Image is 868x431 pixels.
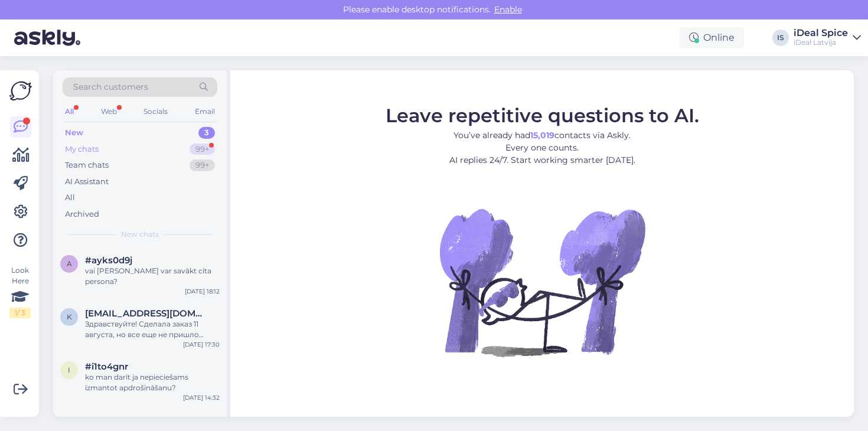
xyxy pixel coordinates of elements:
div: [DATE] 18:12 [185,287,220,296]
div: Look Here [9,265,31,318]
span: i [68,365,70,374]
span: Enable [491,4,526,15]
div: 3 [198,127,215,139]
div: [DATE] 14:32 [183,393,220,402]
div: ko man darīt ja nepieciešams izmantot apdrošināšanu? [85,372,220,393]
span: #i1to4gnr [85,361,128,372]
div: 1 / 3 [9,308,31,318]
div: iDeal Latvija [794,38,848,47]
div: 99+ [190,143,215,155]
div: New [65,127,83,139]
a: iDeal SpiceiDeal Latvija [794,28,861,47]
div: Email [192,104,217,119]
span: k [67,312,72,321]
div: vai [PERSON_NAME] var savākt cita persona? [85,266,220,287]
span: koles07vika@gmail.com [85,308,208,319]
div: Online [680,27,744,48]
img: No Chat active [436,175,648,388]
div: 99+ [190,159,215,171]
span: #ayks0d9j [85,255,132,266]
span: New chats [121,229,159,240]
div: [DATE] 17:30 [183,340,220,349]
div: Web [99,104,119,119]
div: Socials [141,104,170,119]
div: iDeal Spice [794,28,848,38]
div: My chats [65,143,99,155]
div: AI Assistant [65,176,109,188]
span: Leave repetitive questions to AI. [386,103,699,126]
div: Team chats [65,159,109,171]
div: All [63,104,76,119]
div: IS [772,30,789,46]
div: All [65,192,75,204]
div: Здравствуйте! Сделала заказ 11 августа, но все еще не пришло подтверждения от продавца, есть пово... [85,319,220,340]
p: You’ve already had contacts via Askly. Every one counts. AI replies 24/7. Start working smarter [... [386,129,699,166]
span: a [67,259,72,268]
div: Archived [65,208,99,220]
span: Search customers [73,81,148,93]
img: Askly Logo [9,80,32,102]
b: 15,019 [530,129,554,140]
